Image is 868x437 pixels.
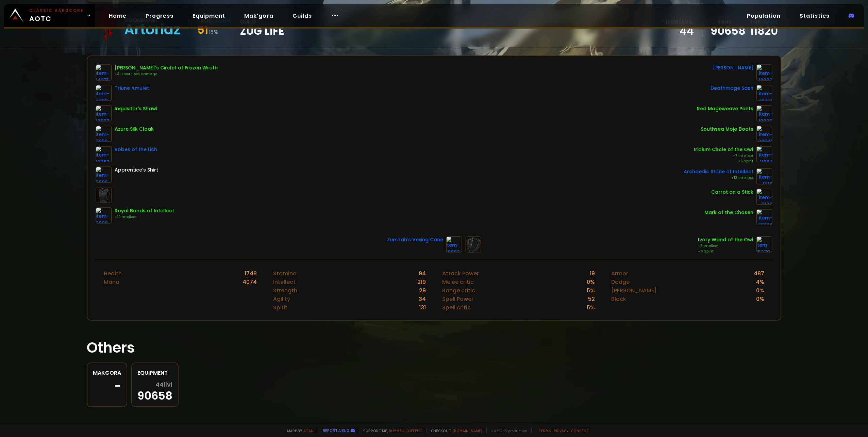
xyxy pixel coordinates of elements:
div: 52 [588,295,595,303]
div: Health [104,269,122,278]
a: 11820 [750,23,778,38]
div: Strength [273,286,297,295]
div: +13 Intellect [684,175,753,181]
img: item-19507 [96,105,112,122]
div: Carrot on a Stick [711,189,753,196]
a: Classic HardcoreAOTC [4,4,95,27]
div: Stamina [273,269,297,278]
div: Range critic [442,286,475,295]
div: Iridium Circle of the Owl [694,146,753,153]
a: Consent [571,428,589,433]
div: Spell critic [442,303,471,312]
img: item-6096 [96,166,112,183]
div: Mana [104,278,119,286]
div: [PERSON_NAME] [713,64,753,71]
a: Report a bug [323,428,349,433]
div: 1748 [245,269,257,278]
div: Triune Amulet [115,85,149,92]
div: 0 % [756,295,764,303]
a: Privacy [554,428,568,433]
div: 4 % [756,278,764,286]
div: Red Mageweave Pants [697,105,753,112]
div: +6 Spirit [694,159,753,164]
img: item-11118 [756,168,772,184]
div: Robes of the Lich [115,146,157,153]
div: Deathmage Sash [711,85,753,92]
img: item-7722 [96,85,112,101]
div: 4074 [243,278,257,286]
div: 5 % [587,286,595,295]
div: 5 % [587,303,595,312]
img: item-10009 [756,105,772,122]
div: [PERSON_NAME]'s Circlet of Frozen Wrath [115,64,218,71]
a: Buy me a coffee [389,428,422,433]
a: Population [741,9,786,23]
img: item-11987 [756,146,772,162]
span: Checkout [427,428,482,433]
div: Mark of the Chosen [704,209,753,216]
div: Attack Power [442,269,479,278]
span: AOTC [29,7,84,24]
a: Equipment44ilvl90658 [131,362,179,407]
div: Agility [273,295,290,303]
span: Support me, [359,428,422,433]
a: Home [103,9,132,23]
a: Progress [140,9,179,23]
div: 19 [590,269,595,278]
div: 29 [419,286,426,295]
div: Intellect [273,278,296,286]
div: Spirit [273,303,287,312]
div: Melee critic [442,278,474,286]
div: +31 Frost Spell Damage [115,71,218,77]
div: Equipment [137,369,172,377]
div: +10 Intellect [115,214,174,220]
div: +5 Intellect [698,243,753,249]
div: Archaedic Stone of Intellect [684,168,753,175]
a: 90658 [711,26,746,36]
a: Equipment [187,9,231,23]
span: v. d752d5 - production [486,428,527,433]
span: Made by [283,428,314,433]
h1: Others [87,337,781,358]
div: Southsea Mojo Boots [701,126,753,133]
a: Terms [538,428,551,433]
img: item-17774 [756,209,772,225]
div: Royal Bands of Intellect [115,207,174,214]
div: Armor [611,269,628,278]
div: 94 [419,269,426,278]
div: 219 [417,278,426,286]
img: item-11122 [756,189,772,205]
small: Classic Hardcore [29,7,84,14]
div: Spell Power [442,295,473,303]
img: item-15279 [756,236,772,253]
img: item-18082 [446,236,462,253]
div: [PERSON_NAME] [611,286,657,295]
div: 487 [754,269,764,278]
div: Artoriaz [124,25,181,35]
div: 44 [666,26,694,36]
div: Block [611,295,626,303]
div: +4 Spirit [698,249,753,254]
div: 34 [419,295,426,303]
span: Zug Life [240,26,284,36]
img: item-20641 [756,126,772,142]
span: 44 ilvl [155,381,172,388]
a: Guilds [287,9,317,23]
div: Inquisitor's Shawl [115,105,157,112]
div: Ivory Wand of the Owl [698,236,753,243]
div: 0 % [756,286,764,295]
div: Zum'rah's Vexing Cane [387,236,443,243]
small: 15 % [209,29,218,35]
span: 51 [197,22,208,37]
img: item-14271 [96,64,112,81]
div: Dodge [611,278,630,286]
a: [DOMAIN_NAME] [453,428,482,433]
div: Azure Silk Cloak [115,126,154,133]
img: item-7053 [96,126,112,142]
img: item-18083 [756,64,772,81]
a: Makgora- [87,362,127,407]
div: 0 % [587,278,595,286]
img: item-10762 [96,146,112,162]
a: Mak'gora [239,9,279,23]
div: Apprentice's Shirt [115,166,158,174]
